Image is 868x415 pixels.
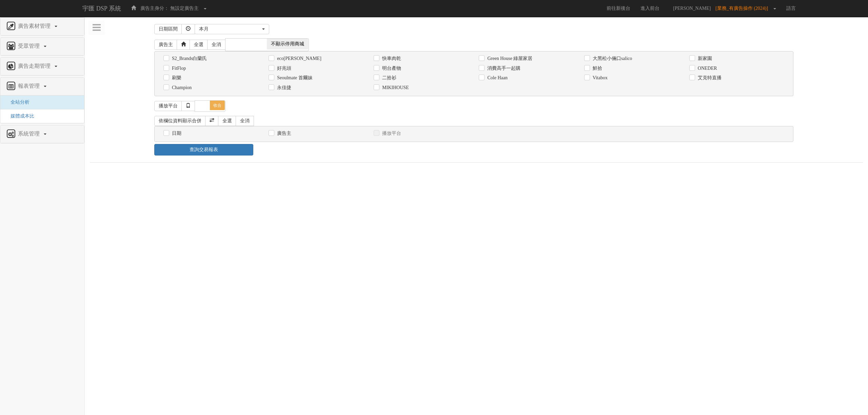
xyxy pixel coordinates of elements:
[236,116,254,126] a: 全消
[170,55,207,62] label: S2_Brands白蘭氏
[486,65,520,72] label: 消費高手一起購
[380,55,401,62] label: 快車肉乾
[670,6,714,11] span: [PERSON_NAME]
[195,24,269,34] button: 本月
[591,55,632,62] label: 大黑松小倆口salico
[275,75,313,81] label: Seoulmate 首爾妹
[275,55,321,62] label: eco[PERSON_NAME]
[154,144,253,155] a: 查詢交易報表
[380,84,409,91] label: MIKIHOUSE
[16,23,54,29] span: 廣告素材管理
[218,116,236,126] a: 全選
[591,75,608,81] label: Vitabox
[170,130,181,137] label: 日期
[207,40,225,50] a: 全消
[696,75,722,81] label: 艾克特直播
[16,63,54,69] span: 廣告走期管理
[486,75,507,81] label: Cole Haan
[16,131,43,137] span: 系統管理
[170,75,181,81] label: 刷樂
[5,61,79,72] a: 廣告走期管理
[715,6,771,11] span: [業務_有廣告操作 (2024)]
[210,101,225,110] span: 收合
[380,75,396,81] label: 二拾衫
[267,39,308,49] span: 不顯示停用商城
[5,113,34,119] a: 媒體成本比
[16,83,43,89] span: 報表管理
[275,84,291,91] label: 永佳捷
[275,130,291,137] label: 廣告主
[5,81,79,92] a: 報表管理
[5,41,79,52] a: 受眾管理
[380,65,401,72] label: 明台產物
[170,65,186,72] label: FitFlop
[275,65,291,72] label: 好兆頭
[16,43,43,49] span: 受眾管理
[5,100,29,105] a: 全站分析
[696,55,712,62] label: 新家園
[170,84,192,91] label: Champion
[591,65,602,72] label: 鮮拾
[5,129,79,140] a: 系統管理
[380,130,401,137] label: 播放平台
[696,65,717,72] label: ONEDER
[170,6,199,11] span: 無設定廣告主
[140,6,169,11] span: 廣告主身分：
[486,55,532,62] label: Green House 綠屋家居
[5,21,79,32] a: 廣告素材管理
[190,40,208,50] a: 全選
[199,26,261,33] div: 本月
